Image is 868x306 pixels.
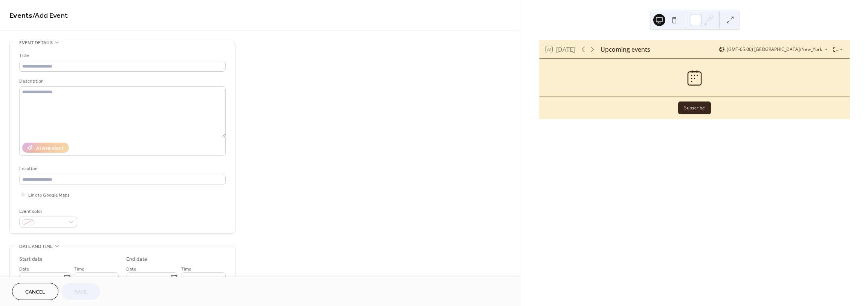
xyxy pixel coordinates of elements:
[28,191,70,199] span: Link to Google Maps
[19,39,53,47] span: Event details
[19,77,224,85] div: Description
[126,255,147,263] div: End date
[19,52,224,60] div: Title
[19,265,29,273] span: Date
[32,8,68,23] span: / Add Event
[74,265,84,273] span: Time
[181,265,191,273] span: Time
[25,288,45,296] span: Cancel
[727,47,822,52] span: (GMT-05:00) [GEOGRAPHIC_DATA]/New_York
[126,265,136,273] span: Date
[9,8,32,23] a: Events
[12,283,58,300] button: Cancel
[601,45,650,54] div: Upcoming events
[678,101,711,114] button: Subscribe
[19,208,76,215] div: Event color
[19,243,53,251] span: Date and time
[19,255,43,263] div: Start date
[19,165,224,173] div: Location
